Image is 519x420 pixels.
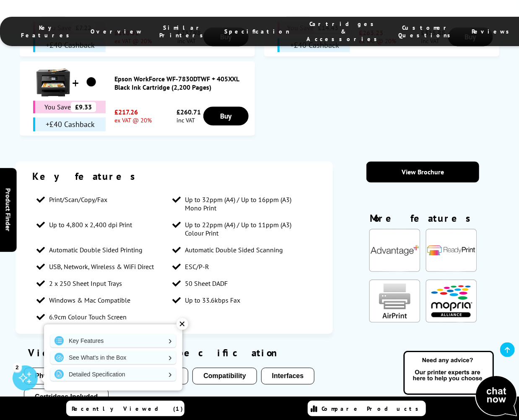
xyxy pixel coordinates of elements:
[426,265,477,273] a: KeyFeatureModal332
[72,405,183,412] span: Recently Viewed (1)
[322,405,423,412] span: Compare Products
[308,401,426,416] a: Compare Products
[366,161,479,182] a: View Brochure
[49,195,107,204] span: Print/Scan/Copy/Fax
[426,280,477,322] img: Mopria Certified
[36,65,70,99] img: Epson WorkForce WF-7830DTWF + 405XXL Black Ink Cartridge (2,200 Pages)
[71,102,96,112] span: £9.33
[306,20,381,43] span: Cartridges & Accessories
[50,351,176,364] a: See What's in the Box
[114,116,152,124] span: ex VAT @ 20%
[426,229,477,272] img: Epson ReadyPrint
[32,170,316,183] div: Key features
[91,28,143,35] span: Overview
[185,220,300,237] span: Up to 22ppm (A4) / Up to 11ppm (A3) Colour Print
[159,24,208,39] span: Similar Printers
[185,195,300,212] span: Up to 32ppm (A4) / Up to 16ppm (A3) Mono Print
[33,101,106,113] div: You Save
[185,279,228,288] span: 50 Sheet DADF
[49,279,122,288] span: 2 x 250 Sheet Input Trays
[185,262,210,271] span: ESC/P-R
[49,262,154,271] span: USB, Network, Wireless & WiFi Direct
[114,108,152,116] span: £217.26
[369,316,420,324] a: KeyFeatureModal85
[398,24,455,39] span: Customer Questions
[261,368,315,384] button: Interfaces
[203,106,248,125] a: Buy
[49,313,127,321] span: 6.9cm Colour Touch Screen
[50,334,176,347] a: Key Features
[13,363,22,372] div: 2
[176,116,201,124] span: inc VAT
[114,75,250,91] a: Epson WorkForce WF-7830DTWF + 405XXL Black Ink Cartridge (2,200 Pages)
[4,189,13,232] span: Product Finder
[81,72,102,93] img: Epson WorkForce WF-7830DTWF + 405XXL Black Ink Cartridge (2,200 Pages)
[49,246,143,254] span: Automatic Double Sided Printing
[49,220,132,229] span: Up to 4,800 x 2,400 dpi Print
[472,28,514,35] span: Reviews
[21,24,74,39] span: Key Features
[224,28,290,35] span: Specification
[176,318,188,330] div: ✕
[369,280,420,322] img: AirPrint
[192,368,257,384] button: Compatibility
[402,350,519,418] img: Open Live Chat window
[366,212,479,229] div: More features
[369,229,420,272] img: Epson Advantage+
[49,296,130,304] span: Windows & Mac Compatible
[185,246,283,254] span: Automatic Double Sided Scanning
[176,108,201,116] span: £260.71
[50,368,176,381] a: Detailed Specification
[185,296,241,304] span: Up to 33.6kbps Fax
[426,316,477,324] a: KeyFeatureModal324
[66,401,184,416] a: Recently Viewed (1)
[33,117,106,131] div: +£40 Cashback
[369,265,420,273] a: KeyFeatureModal350
[24,346,324,359] div: View Detailed Specification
